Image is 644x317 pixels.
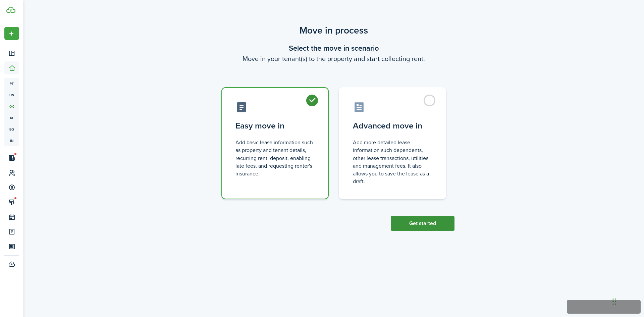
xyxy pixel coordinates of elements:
button: Get started [391,216,454,231]
a: eq [4,123,19,135]
control-radio-card-title: Advanced move in [353,120,432,132]
a: un [4,89,19,101]
button: Open menu [4,27,19,40]
img: TenantCloud [6,7,15,13]
a: oc [4,101,19,112]
control-radio-card-description: Add basic lease information such as property and tenant details, recurring rent, deposit, enablin... [235,139,315,177]
scenario-title: Move in process [213,23,454,38]
a: pt [4,78,19,89]
control-radio-card-description: Add more detailed lease information such dependents, other lease transactions, utilities, and man... [353,139,432,185]
div: Drag [612,292,616,312]
wizard-step-header-title: Select the move in scenario [213,43,454,54]
iframe: Chat Widget [610,285,644,317]
a: kl [4,112,19,123]
wizard-step-header-description: Move in your tenant(s) to the property and start collecting rent. [213,54,454,64]
a: in [4,135,19,146]
control-radio-card-title: Easy move in [235,120,315,132]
